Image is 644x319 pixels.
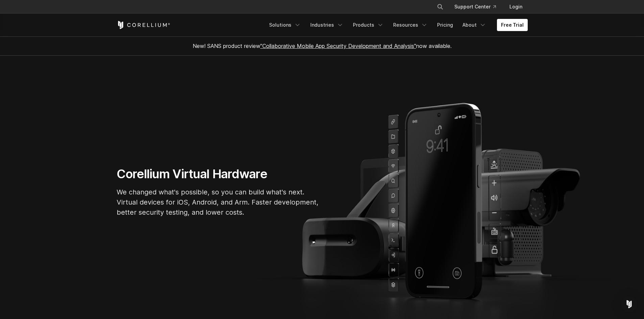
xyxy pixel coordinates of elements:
[193,43,452,49] span: New! SANS product review now available.
[117,21,170,29] a: Corellium Home
[621,296,637,312] div: Open Intercom Messenger
[434,1,446,13] button: Search
[349,19,388,31] a: Products
[260,43,416,49] a: "Collaborative Mobile App Security Development and Analysis"
[306,19,348,31] a: Industries
[117,187,319,217] p: We changed what's possible, so you can build what's next. Virtual devices for iOS, Android, and A...
[433,19,457,31] a: Pricing
[449,1,501,13] a: Support Center
[389,19,432,31] a: Resources
[265,19,305,31] a: Solutions
[429,1,528,13] div: Navigation Menu
[458,19,490,31] a: About
[117,166,319,182] h1: Corellium Virtual Hardware
[265,19,528,31] div: Navigation Menu
[497,19,528,31] a: Free Trial
[504,1,528,13] a: Login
